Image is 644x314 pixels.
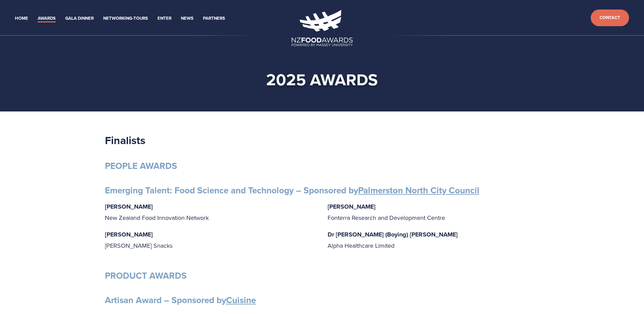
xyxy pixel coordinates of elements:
[116,69,529,90] h1: 2025 awards
[105,230,153,239] strong: [PERSON_NAME]
[105,159,177,172] strong: PEOPLE AWARDS
[328,202,375,211] strong: [PERSON_NAME]
[105,201,317,223] p: New Zealand Food Innovation Network
[328,201,539,223] p: Fonterra Research and Development Centre
[38,15,56,22] a: Awards
[105,269,187,282] strong: PRODUCT AWARDS
[328,229,539,251] p: Alpha Healthcare Limited
[15,15,28,22] a: Home
[181,15,194,22] a: News
[226,294,256,307] a: Cuisine
[158,15,171,22] a: Enter
[103,15,148,22] a: Networking-Tours
[105,184,479,197] strong: Emerging Talent: Food Science and Technology – Sponsored by
[105,294,256,307] strong: Artisan Award – Sponsored by
[105,229,317,251] p: [PERSON_NAME] Snacks
[65,15,94,22] a: Gala Dinner
[358,184,479,197] a: Palmerston North City Council
[105,202,153,211] strong: [PERSON_NAME]
[203,15,225,22] a: Partners
[591,10,629,26] a: Contact
[328,230,458,239] strong: Dr [PERSON_NAME] (Boying) [PERSON_NAME]
[105,132,145,148] strong: Finalists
